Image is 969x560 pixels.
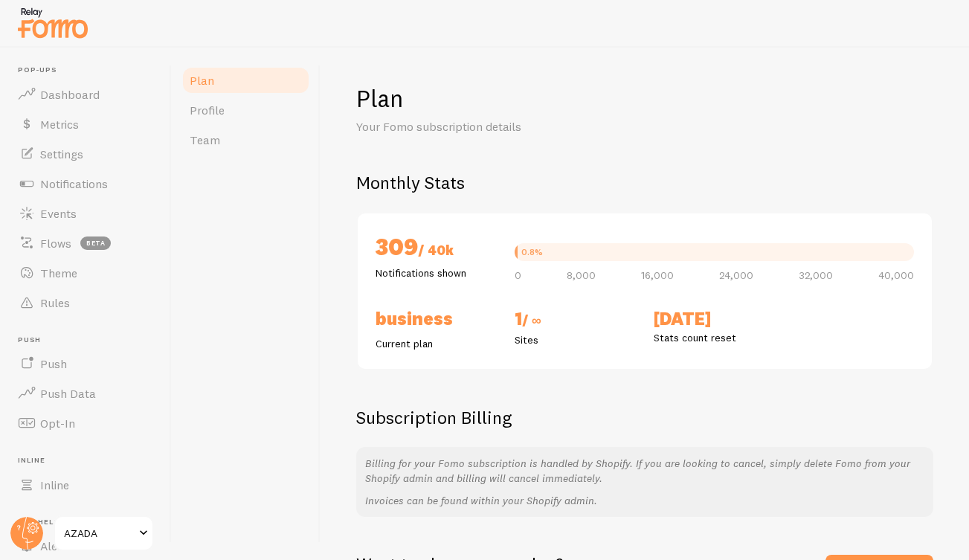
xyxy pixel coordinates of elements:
[40,176,108,191] span: Notifications
[181,125,311,155] a: Team
[18,456,162,466] span: Inline
[376,231,497,265] h2: 309
[9,379,162,408] a: Push Data
[9,228,162,258] a: Flows beta
[80,236,111,250] span: beta
[567,270,596,280] span: 8,000
[40,87,100,102] span: Dashboard
[515,307,636,332] h2: 1
[654,307,775,330] h2: [DATE]
[9,139,162,169] a: Settings
[9,169,162,199] a: Notifications
[654,330,775,345] p: Stats count reset
[9,199,162,228] a: Events
[376,307,497,330] h2: Business
[40,265,77,280] span: Theme
[515,270,521,280] span: 0
[181,95,311,125] a: Profile
[9,470,162,500] a: Inline
[376,265,497,280] p: Notifications shown
[9,258,162,288] a: Theme
[356,118,713,135] p: Your Fomo subscription details
[40,295,70,310] span: Rules
[521,248,543,257] div: 0.8%
[878,270,914,280] span: 40,000
[16,4,90,42] img: fomo-relay-logo-orange.svg
[9,408,162,438] a: Opt-In
[40,147,83,161] span: Settings
[190,73,214,88] span: Plan
[64,524,135,542] span: AZADA
[18,65,162,75] span: Pop-ups
[356,406,933,429] h2: Subscription Billing
[356,171,933,194] h2: Monthly Stats
[40,236,71,251] span: Flows
[181,65,311,95] a: Plan
[190,103,225,118] span: Profile
[190,132,220,147] span: Team
[40,117,79,132] span: Metrics
[54,515,154,551] a: AZADA
[418,242,454,259] span: / 40k
[40,206,77,221] span: Events
[40,416,75,431] span: Opt-In
[40,386,96,401] span: Push Data
[9,80,162,109] a: Dashboard
[515,332,636,347] p: Sites
[365,493,924,508] p: Invoices can be found within your Shopify admin.
[40,477,69,492] span: Inline
[356,83,933,114] h1: Plan
[9,288,162,318] a: Rules
[522,312,541,329] span: / ∞
[18,335,162,345] span: Push
[9,349,162,379] a: Push
[641,270,674,280] span: 16,000
[799,270,833,280] span: 32,000
[719,270,753,280] span: 24,000
[376,336,497,351] p: Current plan
[9,109,162,139] a: Metrics
[40,356,67,371] span: Push
[365,456,924,486] p: Billing for your Fomo subscription is handled by Shopify. If you are looking to cancel, simply de...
